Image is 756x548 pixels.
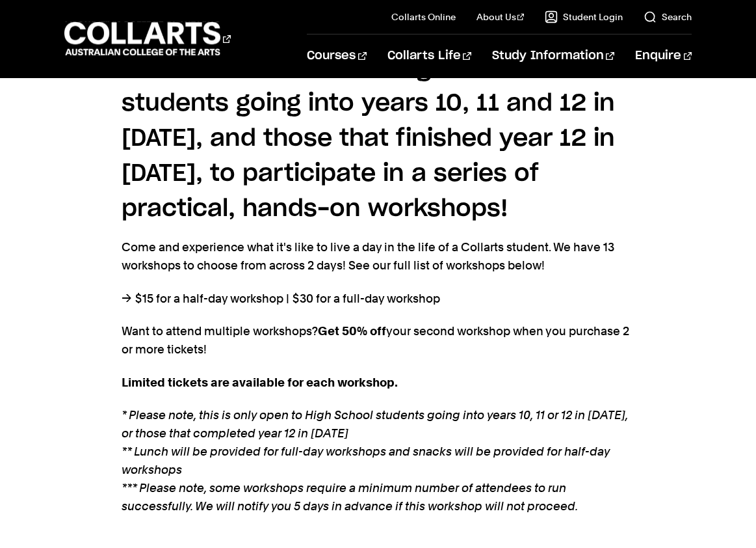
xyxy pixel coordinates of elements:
[122,16,635,226] h4: These Summer Holidays, we're opening our doors to Victorian High School students going into years...
[387,34,471,77] a: Collarts Life
[492,34,614,77] a: Study Information
[64,20,231,57] div: Go to homepage
[644,10,692,23] a: Search
[635,34,692,77] a: Enquire
[122,445,610,476] em: ** Lunch will be provided for full-day workshops and snacks will be provided for half-day workshops
[122,376,398,389] strong: Limited tickets are available for each workshop.
[122,290,635,308] p: → $15 for a half-day workshop | $30 for a full-day workshop
[122,322,635,359] p: Want to attend multiple workshops? your second workshop when you purchase 2 or more tickets!
[545,10,623,23] a: Student Login
[391,10,456,23] a: Collarts Online
[307,34,366,77] a: Courses
[122,408,628,440] em: * Please note, this is only open to High School students going into years 10, 11 or 12 in [DATE],...
[122,238,635,275] p: Come and experience what it's like to live a day in the life of a Collarts student. We have 13 wo...
[318,324,386,338] strong: Get 50% off
[476,10,525,23] a: About Us
[122,481,578,513] em: *** Please note, some workshops require a minimum number of attendees to run successfully. We wil...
